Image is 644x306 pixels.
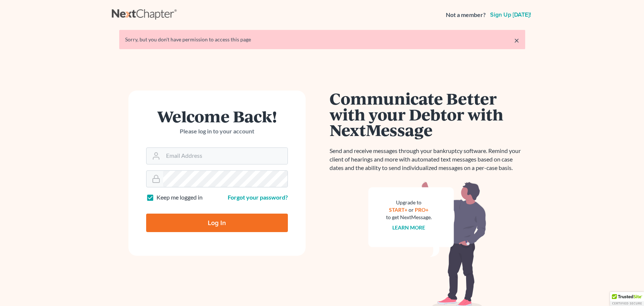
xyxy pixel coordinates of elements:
div: TrustedSite Certified [610,292,644,306]
p: Please log in to your account [146,127,288,136]
strong: Not a member? [446,11,486,19]
a: × [514,36,519,45]
h1: Welcome Back! [146,108,288,124]
a: Sign up [DATE]! [489,12,533,18]
div: Sorry, but you don't have permission to access this page [125,36,519,43]
div: Upgrade to [386,199,432,206]
div: to get NextMessage. [386,214,432,221]
p: Send and receive messages through your bankruptcy software. Remind your client of hearings and mo... [330,147,525,172]
a: PRO+ [415,207,428,213]
input: Log In [146,214,288,232]
label: Keep me logged in [156,193,203,202]
input: Email Address [163,148,287,164]
a: Forgot your password? [228,194,288,201]
a: Learn more [392,224,425,231]
a: START+ [389,207,407,213]
h1: Communicate Better with your Debtor with NextMessage [330,91,525,138]
span: or [409,207,414,213]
